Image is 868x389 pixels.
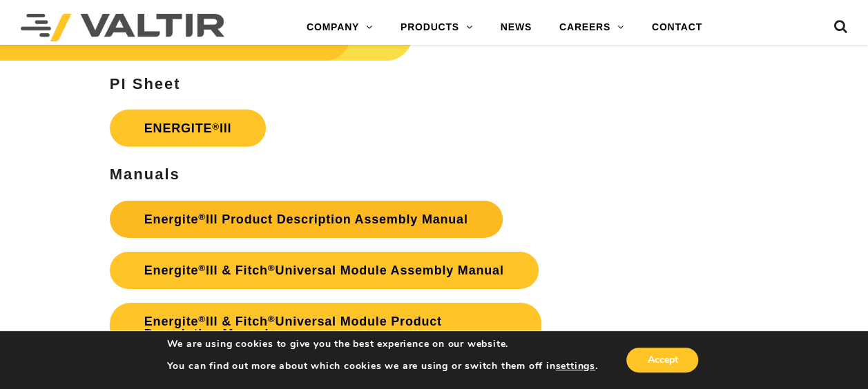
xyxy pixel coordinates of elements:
button: settings [555,360,595,372]
sup: ® [212,121,220,132]
sup: ® [198,263,206,273]
strong: PI Sheet [110,75,181,92]
a: CAREERS [546,14,638,41]
strong: Manuals [110,166,180,183]
a: ENERGITE®III [110,110,267,147]
a: Energite®III & Fitch®Universal Module Product Description Manual [110,303,541,352]
a: NEWS [487,14,546,41]
img: Valtir [21,14,224,41]
a: Energite®III Product Description Assembly Manual [110,201,503,238]
a: CONTACT [638,14,716,41]
sup: ® [268,263,276,273]
sup: ® [198,314,206,324]
a: PRODUCTS [387,14,487,41]
a: Energite®III & Fitch®Universal Module Assembly Manual [110,252,539,289]
p: We are using cookies to give you the best experience on our website. [167,338,598,350]
p: You can find out more about which cookies we are using or switch them off in . [167,360,598,372]
sup: ® [198,212,206,222]
a: COMPANY [293,14,387,41]
button: Accept [626,348,698,372]
sup: ® [268,314,276,324]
